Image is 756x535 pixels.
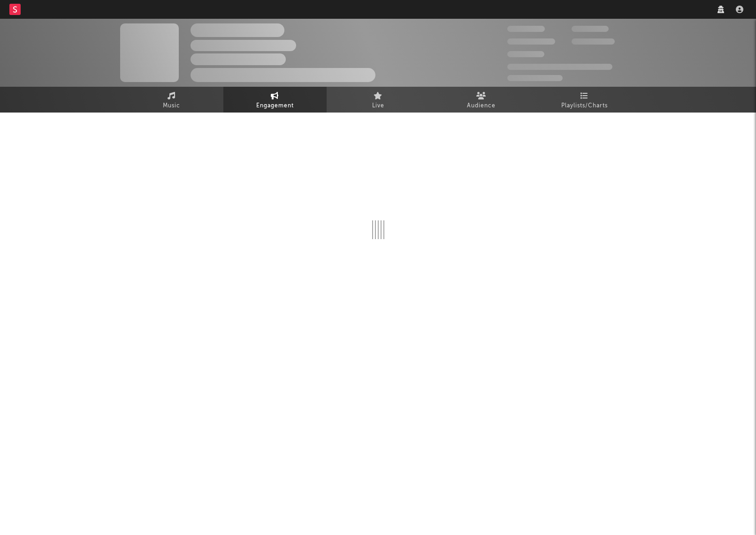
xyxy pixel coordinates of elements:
[533,87,636,113] a: Playlists/Charts
[372,100,384,112] span: Live
[572,26,609,32] span: 100,000
[507,38,555,45] span: 50,000,000
[507,51,544,57] span: 100,000
[327,87,430,113] a: Live
[507,26,545,32] span: 300,000
[467,100,496,112] span: Audience
[507,75,563,81] span: Jump Score: 85.0
[256,100,294,112] span: Engagement
[430,87,533,113] a: Audience
[120,87,223,113] a: Music
[163,100,180,112] span: Music
[507,64,612,70] span: 50,000,000 Monthly Listeners
[561,100,608,112] span: Playlists/Charts
[223,87,327,113] a: Engagement
[572,38,615,45] span: 1,000,000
